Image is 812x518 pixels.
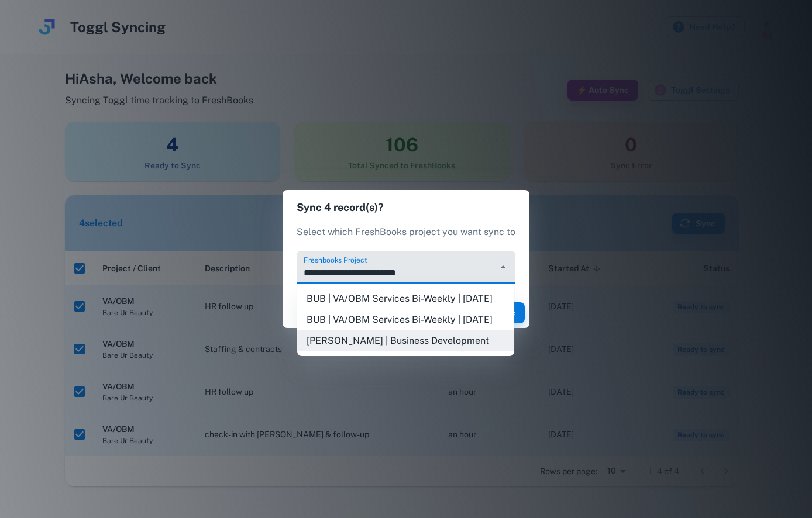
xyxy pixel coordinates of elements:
[283,190,529,225] h2: Sync 4 record(s)?
[304,255,367,265] label: Freshbooks Project
[297,330,514,351] li: [PERSON_NAME] | Business Development
[297,225,515,239] p: Select which FreshBooks project you want sync to
[297,288,514,309] li: BUB | VA/OBM Services Bi-Weekly | [DATE]
[297,309,514,330] li: BUB | VA/OBM Services Bi-Weekly | [DATE]
[495,259,511,275] button: Close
